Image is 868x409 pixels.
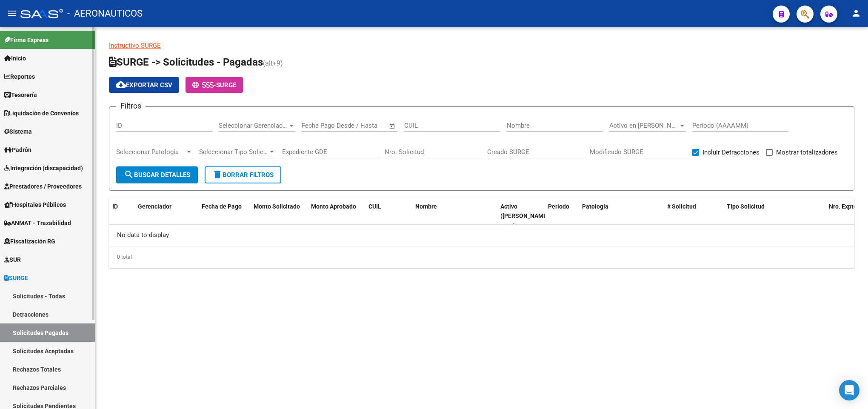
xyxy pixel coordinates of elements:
[776,147,838,157] span: Mostrar totalizadores
[138,203,171,210] span: Gerenciador
[302,122,336,129] input: Fecha inicio
[112,203,118,210] span: ID
[4,90,37,100] span: Tesorería
[254,203,300,210] span: Monto Solicitado
[109,246,854,268] div: 0 total
[109,56,263,68] span: SURGE -> Solicitudes - Pagadas
[199,148,268,156] span: Seleccionar Tipo Solicitud
[4,54,26,63] span: Inicio
[116,148,185,156] span: Seleccionar Patología
[4,255,21,264] span: SUR
[4,72,35,81] span: Reportes
[412,197,497,235] datatable-header-cell: Nombre
[344,122,385,129] input: Fecha fin
[4,182,82,191] span: Prestadores / Proveedores
[219,122,288,129] span: Seleccionar Gerenciador
[4,237,55,246] span: Fiscalización RG
[4,200,66,209] span: Hospitales Públicos
[4,273,28,283] span: SURGE
[368,203,381,210] span: CUIL
[116,166,198,183] button: Buscar Detalles
[667,203,696,210] span: # Solicitud
[664,197,723,235] datatable-header-cell: # Solicitud
[198,197,250,235] datatable-header-cell: Fecha de Pago
[4,109,79,118] span: Liquidación de Convenios
[212,169,223,180] mat-icon: delete
[4,127,32,136] span: Sistema
[134,197,198,235] datatable-header-cell: Gerenciador
[116,81,172,89] span: Exportar CSV
[216,81,236,89] span: SURGE
[579,197,664,235] datatable-header-cell: Patología
[192,81,216,89] span: -
[250,197,308,235] datatable-header-cell: Monto Solicitado
[4,35,49,45] span: Firma Express
[186,77,243,93] button: -SURGE
[4,163,83,173] span: Integración (discapacidad)
[116,100,146,112] h3: Filtros
[609,122,678,129] span: Activo en [PERSON_NAME] (saas)
[702,147,759,157] span: Incluir Detracciones
[109,225,854,246] div: No data to display
[500,203,548,229] span: Activo ([PERSON_NAME] saas)
[497,197,545,235] datatable-header-cell: Activo (Padrón saas)
[582,203,608,210] span: Patología
[727,203,765,210] span: Tipo Solicitud
[839,380,859,400] div: Open Intercom Messenger
[4,145,31,154] span: Padrón
[205,166,281,183] button: Borrar Filtros
[545,197,579,235] datatable-header-cell: Periodo
[202,203,242,210] span: Fecha de Pago
[388,121,397,131] button: Open calendar
[263,59,283,67] span: (alt+9)
[851,8,861,18] mat-icon: person
[723,197,825,235] datatable-header-cell: Tipo Solicitud
[67,4,143,23] span: - AERONAUTICOS
[308,197,365,235] datatable-header-cell: Monto Aprobado
[109,197,134,235] datatable-header-cell: ID
[116,80,126,90] mat-icon: cloud_download
[311,203,356,210] span: Monto Aprobado
[365,197,412,235] datatable-header-cell: CUIL
[109,42,161,49] a: Instructivo SURGE
[124,171,190,179] span: Buscar Detalles
[415,203,437,210] span: Nombre
[212,171,274,179] span: Borrar Filtros
[4,218,71,228] span: ANMAT - Trazabilidad
[124,169,134,180] mat-icon: search
[548,203,569,210] span: Periodo
[7,8,17,18] mat-icon: menu
[109,77,179,93] button: Exportar CSV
